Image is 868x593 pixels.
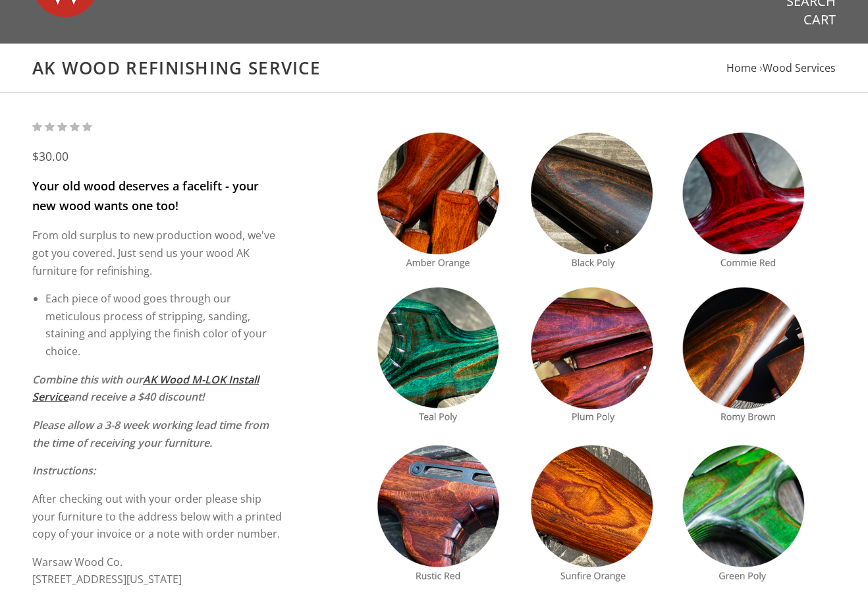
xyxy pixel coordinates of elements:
li: Each piece of wood goes through our meticulous process of stripping, sanding, staining and applyi... [45,290,285,360]
em: Combine this with our and receive a $40 discount! [32,372,259,405]
em: Please allow a 3-8 week working lead time from the time of receiving your furniture. [32,418,269,450]
span: [STREET_ADDRESS][US_STATE] [32,572,182,586]
a: AK Wood M-LOK Install Service [32,372,259,405]
li: › [759,59,836,77]
h1: AK Wood Refinishing Service [32,57,836,79]
span: Warsaw Wood Co. [32,555,122,569]
a: Home [726,61,757,75]
p: From old surplus to new production wood, we've got you covered. Just send us your wood AK furnitu... [32,227,285,279]
a: Wood Services [763,61,836,75]
em: Instructions: [32,463,95,478]
p: After checking out with your order please ship your furniture to the address below with a printed... [32,490,285,543]
span: $30.00 [32,148,68,164]
a: Cart [803,11,836,28]
span: Your old wood deserves a facelift - your new wood wants one too! [32,178,259,213]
